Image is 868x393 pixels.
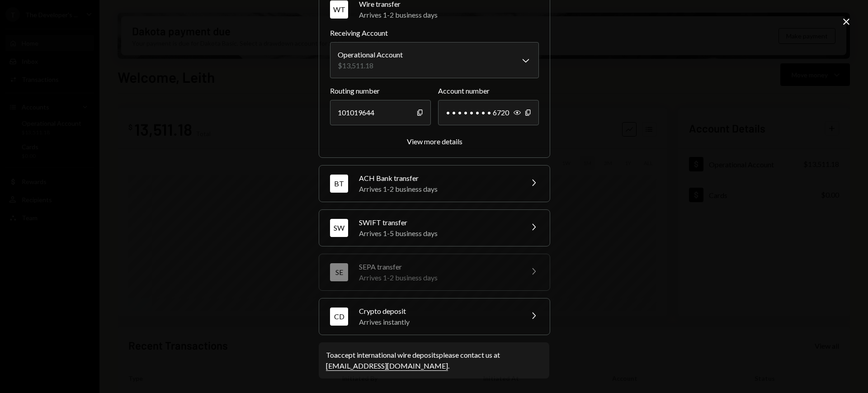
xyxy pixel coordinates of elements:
[359,9,539,20] div: Arrives 1-2 business days
[330,219,348,237] div: SW
[330,175,348,193] div: BT
[359,217,517,228] div: SWIFT transfer
[330,42,539,78] button: Receiving Account
[359,228,517,239] div: Arrives 1-5 business days
[407,137,462,147] button: View more details
[359,184,517,194] div: Arrives 1-2 business days
[330,28,539,38] label: Receiving Account
[330,0,348,19] div: WT
[326,350,542,371] div: To accept international wire deposits please contact us at .
[330,263,348,281] div: SE
[438,85,539,96] label: Account number
[438,100,539,125] div: • • • • • • • • 6720
[330,100,431,125] div: 101019644
[319,298,550,335] button: CDCrypto depositArrives instantly
[330,28,539,147] div: WTWire transferArrives 1-2 business days
[330,308,348,326] div: CD
[319,254,550,290] button: SESEPA transferArrives 1-2 business days
[359,306,517,317] div: Crypto deposit
[319,210,550,246] button: SWSWIFT transferArrives 1-5 business days
[359,317,517,327] div: Arrives instantly
[326,361,448,371] a: [EMAIL_ADDRESS][DOMAIN_NAME]
[407,137,462,146] div: View more details
[319,166,550,202] button: BTACH Bank transferArrives 1-2 business days
[359,173,517,184] div: ACH Bank transfer
[359,272,517,283] div: Arrives 1-2 business days
[330,85,431,96] label: Routing number
[359,261,517,272] div: SEPA transfer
